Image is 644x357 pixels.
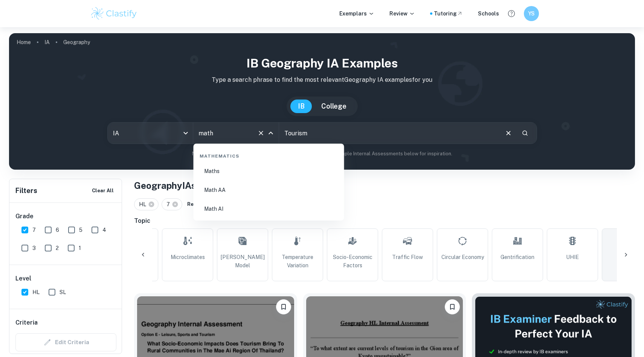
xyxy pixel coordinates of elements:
[17,37,31,47] a: Home
[197,162,341,180] li: Maths
[56,226,59,234] span: 6
[32,226,36,234] span: 7
[56,244,59,252] span: 2
[134,198,159,210] div: HL
[15,318,38,327] h6: Criteria
[185,199,212,210] button: Reset All
[256,128,266,138] button: Clear
[275,253,320,270] span: Temperature Variation
[15,150,629,158] p: Not sure what to search for? You can always look through our example Internal Assessments below f...
[134,179,635,192] h1: Geography IAs related to:
[197,181,341,199] li: Math AA
[445,299,460,314] button: Bookmark
[392,253,423,261] span: Traffic Flow
[339,9,374,18] p: Exemplars
[434,9,463,18] a: Tutoring
[330,253,375,270] span: Socio-Economic Factors
[79,244,81,252] span: 1
[220,253,265,270] span: [PERSON_NAME] Model
[389,9,415,18] p: Review
[15,185,37,196] h6: Filters
[79,226,82,234] span: 5
[162,198,182,210] div: 7
[9,33,635,170] img: profile cover
[501,126,516,140] button: Clear
[44,37,50,47] a: IA
[266,128,276,138] button: Close
[166,200,173,208] span: 7
[171,253,205,261] span: Microclimates
[32,244,36,252] span: 3
[15,333,116,351] div: Criteria filters are unavailable when searching by topic
[15,75,629,84] p: Type a search phrase to find the most relevant Geography IA examples for you
[524,6,539,21] button: YS
[441,253,484,261] span: Circular Economy
[134,216,635,225] h6: Topic
[505,7,518,20] button: Help and Feedback
[15,212,116,221] h6: Grade
[32,288,40,296] span: HL
[60,288,66,296] span: SL
[197,147,341,162] div: Mathematics
[276,299,291,314] button: Bookmark
[290,100,312,113] button: IB
[90,185,116,196] button: Clear All
[63,38,90,46] p: Geography
[527,9,536,18] h6: YS
[102,226,106,234] span: 4
[197,200,341,218] li: Math AI
[139,200,150,208] span: HL
[519,127,531,139] button: Search
[314,100,354,113] button: College
[478,9,499,18] a: Schools
[566,253,579,261] span: UHIE
[15,54,629,72] h1: IB Geography IA examples
[90,6,138,21] img: Clastify logo
[279,123,498,144] input: E.g. pattern of land use, landscapes, urban sprawl...
[501,253,534,261] span: Gentrification
[15,274,116,283] h6: Level
[108,123,193,144] div: IA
